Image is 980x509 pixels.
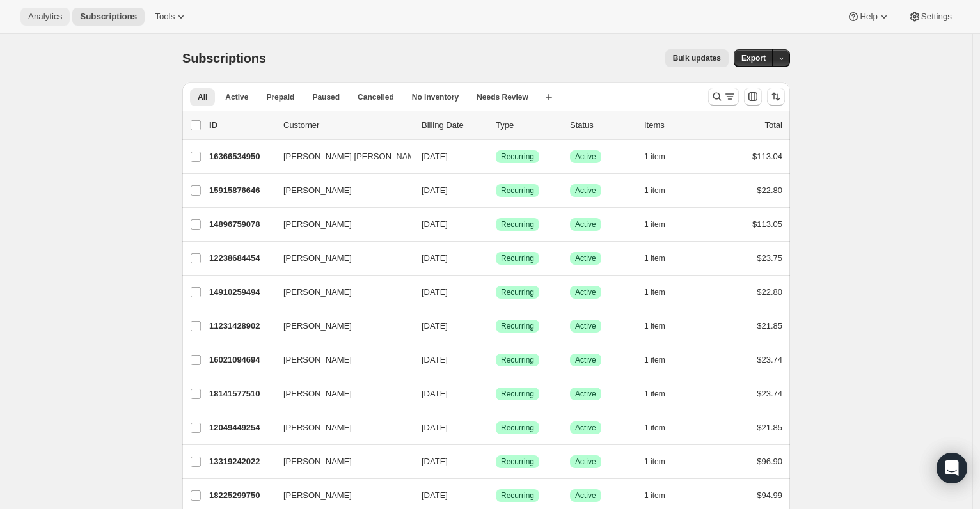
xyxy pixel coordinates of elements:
[757,253,782,263] span: $23.75
[644,253,665,263] span: 1 item
[276,384,404,404] button: [PERSON_NAME]
[708,88,739,106] button: Search and filter results
[422,219,448,229] span: [DATE]
[358,92,394,102] span: Cancelled
[501,321,534,331] span: Recurring
[276,350,404,370] button: [PERSON_NAME]
[665,49,729,67] button: Bulk updates
[422,185,448,195] span: [DATE]
[575,185,596,196] span: Active
[757,490,782,500] span: $94.99
[209,351,782,369] div: 16021094694[PERSON_NAME][DATE]SuccessRecurringSuccessActive1 item$23.74
[734,49,773,67] button: Export
[501,457,534,467] span: Recurring
[276,214,404,235] button: [PERSON_NAME]
[752,219,782,229] span: $113.05
[276,282,404,302] button: [PERSON_NAME]
[757,321,782,331] span: $21.85
[422,389,448,398] span: [DATE]
[209,148,782,166] div: 16366534950[PERSON_NAME] [PERSON_NAME][DATE]SuccessRecurringSuccessActive1 item$113.04
[644,185,665,196] span: 1 item
[209,215,782,233] div: 14896759078[PERSON_NAME][DATE]SuccessRecurringSuccessActive1 item$113.05
[539,88,559,106] button: Create new view
[644,287,665,297] span: 1 item
[283,489,352,502] span: [PERSON_NAME]
[575,253,596,263] span: Active
[422,355,448,364] span: [DATE]
[757,287,782,297] span: $22.80
[501,219,534,230] span: Recurring
[225,92,248,102] span: Active
[283,455,352,468] span: [PERSON_NAME]
[209,252,273,265] p: 12238684454
[412,92,459,102] span: No inventory
[575,355,596,365] span: Active
[209,421,273,434] p: 12049449254
[209,317,782,335] div: 11231428902[PERSON_NAME][DATE]SuccessRecurringSuccessActive1 item$21.85
[209,184,273,197] p: 15915876646
[266,92,294,102] span: Prepaid
[80,12,137,22] span: Subscriptions
[575,457,596,467] span: Active
[644,148,679,166] button: 1 item
[937,453,967,483] div: Open Intercom Messenger
[209,419,782,437] div: 12049449254[PERSON_NAME][DATE]SuccessRecurringSuccessActive1 item$21.85
[860,12,877,22] span: Help
[575,219,596,230] span: Active
[575,490,596,501] span: Active
[644,453,679,471] button: 1 item
[901,8,960,26] button: Settings
[496,119,560,132] div: Type
[422,457,448,466] span: [DATE]
[209,385,782,403] div: 18141577510[PERSON_NAME][DATE]SuccessRecurringSuccessActive1 item$23.74
[741,53,766,63] span: Export
[28,12,62,22] span: Analytics
[72,8,145,26] button: Subscriptions
[744,88,762,106] button: Customize table column order and visibility
[20,8,70,26] button: Analytics
[209,218,273,231] p: 14896759078
[757,185,782,195] span: $22.80
[283,286,352,299] span: [PERSON_NAME]
[575,423,596,433] span: Active
[644,389,665,399] span: 1 item
[422,119,486,132] p: Billing Date
[198,92,207,102] span: All
[155,12,175,22] span: Tools
[209,119,273,132] p: ID
[422,253,448,263] span: [DATE]
[673,53,721,63] span: Bulk updates
[147,8,195,26] button: Tools
[644,317,679,335] button: 1 item
[422,490,448,500] span: [DATE]
[644,355,665,365] span: 1 item
[765,119,782,132] p: Total
[644,219,665,230] span: 1 item
[209,388,273,400] p: 18141577510
[283,150,422,163] span: [PERSON_NAME] [PERSON_NAME]
[752,152,782,161] span: $113.04
[312,92,340,102] span: Paused
[209,119,782,132] div: IDCustomerBilling DateTypeStatusItemsTotal
[839,8,897,26] button: Help
[276,418,404,438] button: [PERSON_NAME]
[644,152,665,162] span: 1 item
[501,355,534,365] span: Recurring
[575,389,596,399] span: Active
[276,248,404,269] button: [PERSON_NAME]
[276,485,404,506] button: [PERSON_NAME]
[501,423,534,433] span: Recurring
[209,283,782,301] div: 14910259494[PERSON_NAME][DATE]SuccessRecurringSuccessActive1 item$22.80
[283,354,352,366] span: [PERSON_NAME]
[422,423,448,432] span: [DATE]
[283,320,352,333] span: [PERSON_NAME]
[501,152,534,162] span: Recurring
[422,152,448,161] span: [DATE]
[182,51,266,65] span: Subscriptions
[283,252,352,265] span: [PERSON_NAME]
[283,184,352,197] span: [PERSON_NAME]
[209,487,782,505] div: 18225299750[PERSON_NAME][DATE]SuccessRecurringSuccessActive1 item$94.99
[209,320,273,333] p: 11231428902
[644,283,679,301] button: 1 item
[209,182,782,200] div: 15915876646[PERSON_NAME][DATE]SuccessRecurringSuccessActive1 item$22.80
